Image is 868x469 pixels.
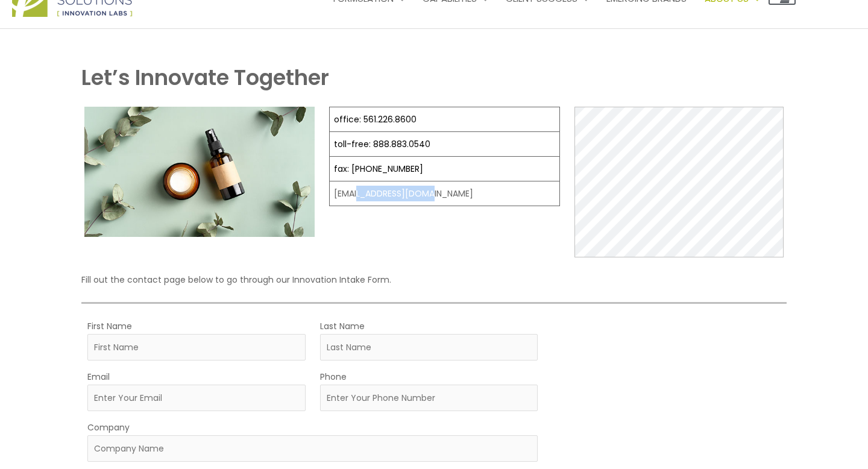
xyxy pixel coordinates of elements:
img: Contact page image for private label skincare manufacturer Cosmetic solutions shows a skin care b... [84,107,315,236]
label: Last Name [320,318,365,334]
label: First Name [87,318,132,334]
label: Email [87,369,110,385]
input: Enter Your Phone Number [320,385,538,411]
p: Fill out the contact page below to go through our Innovation Intake Form. [81,272,787,288]
input: Enter Your Email [87,385,306,411]
a: office: 561.226.8600 [334,113,417,125]
input: Last Name [320,334,538,360]
input: First Name [87,334,306,360]
input: Company Name [87,435,538,462]
label: Company [87,420,130,435]
a: toll-free: 888.883.0540 [334,138,430,150]
a: fax: [PHONE_NUMBER] [334,163,423,175]
label: Phone [320,369,347,385]
td: [EMAIL_ADDRESS][DOMAIN_NAME] [330,181,560,206]
strong: Let’s Innovate Together [81,63,329,92]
